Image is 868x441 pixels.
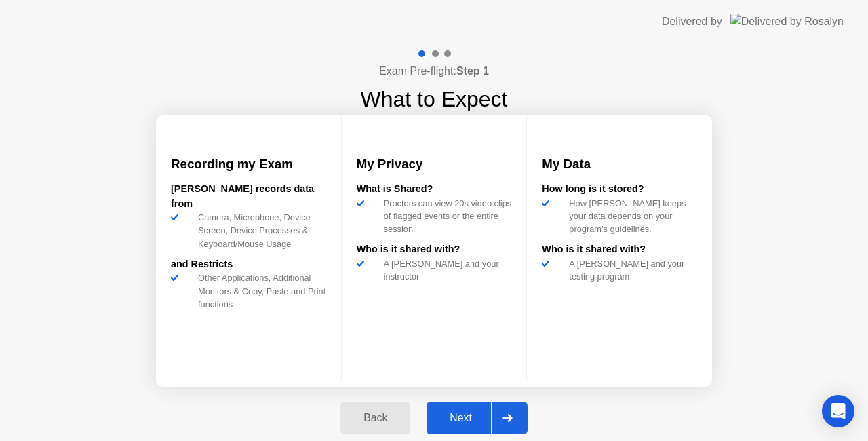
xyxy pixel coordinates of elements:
div: A [PERSON_NAME] and your instructor [378,257,512,283]
button: Back [340,402,410,434]
div: and Restricts [171,257,326,272]
div: What is Shared? [357,182,512,197]
div: Who is it shared with? [542,242,697,257]
img: Delivered by Rosalyn [730,14,844,29]
div: A [PERSON_NAME] and your testing program [564,257,697,283]
div: Proctors can view 20s video clips of flagged events or the entire session [378,197,512,236]
div: Other Applications, Additional Monitors & Copy, Paste and Print functions [193,271,326,311]
div: Who is it shared with? [357,242,512,257]
div: Next [431,412,491,424]
h3: Recording my Exam [171,155,326,174]
div: [PERSON_NAME] records data from [171,182,326,211]
div: Open Intercom Messenger [822,395,854,427]
div: How long is it stored? [542,182,697,197]
div: Back [344,412,406,424]
div: Delivered by [662,14,722,30]
h4: Exam Pre-flight: [379,63,489,79]
h3: My Privacy [357,155,512,174]
div: How [PERSON_NAME] keeps your data depends on your program’s guidelines. [564,197,697,236]
div: Camera, Microphone, Device Screen, Device Processes & Keyboard/Mouse Usage [193,211,326,250]
h1: What to Expect [361,83,508,115]
button: Next [427,402,528,434]
b: Step 1 [456,65,489,77]
h3: My Data [542,155,697,174]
